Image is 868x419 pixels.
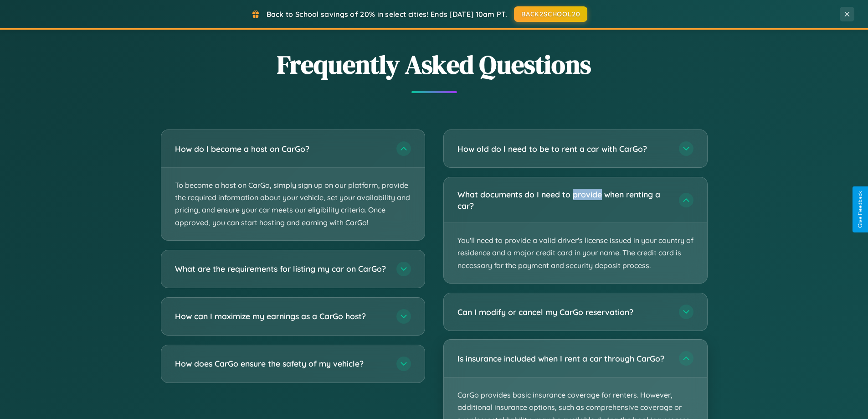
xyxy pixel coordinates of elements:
h3: How does CarGo ensure the safety of my vehicle? [175,358,387,369]
span: Back to School savings of 20% in select cities! Ends [DATE] 10am PT. [267,10,507,19]
button: BACK2SCHOOL20 [514,6,587,22]
h3: How do I become a host on CarGo? [175,143,387,155]
h3: What are the requirements for listing my car on CarGo? [175,263,387,274]
h3: Can I modify or cancel my CarGo reservation? [457,306,670,318]
p: To become a host on CarGo, simply sign up on our platform, provide the required information about... [161,168,425,240]
p: You'll need to provide a valid driver's license issued in your country of residence and a major c... [444,223,707,283]
h3: What documents do I need to provide when renting a car? [457,189,670,211]
div: Give Feedback [857,191,863,228]
h2: Frequently Asked Questions [161,47,708,82]
h3: Is insurance included when I rent a car through CarGo? [457,353,670,364]
h3: How can I maximize my earnings as a CarGo host? [175,310,387,322]
h3: How old do I need to be to rent a car with CarGo? [457,143,670,155]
